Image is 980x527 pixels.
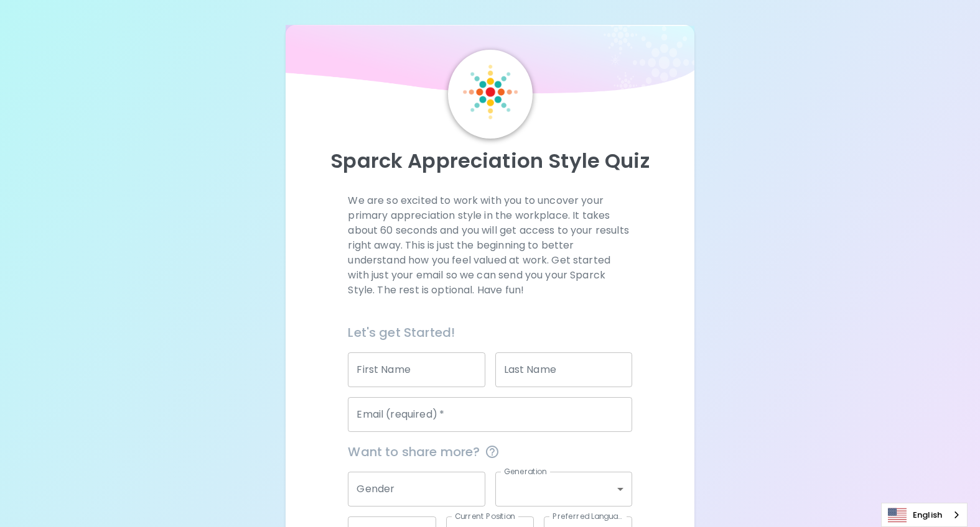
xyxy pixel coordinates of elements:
[455,511,515,521] label: Current Position
[504,466,547,477] label: Generation
[348,323,632,342] h6: Let's get Started!
[881,503,968,527] aside: Language selected: English
[348,193,632,298] p: We are so excited to work with you to uncover your primary appreciation style in the workplace. I...
[286,25,694,99] img: wave
[882,503,967,526] a: English
[348,442,632,462] span: Want to share more?
[301,149,679,173] p: Sparck Appreciation Style Quiz
[463,65,518,119] img: Sparck Logo
[553,511,625,521] label: Preferred Language
[485,444,500,459] svg: This information is completely confidential and only used for aggregated appreciation studies at ...
[881,503,968,527] div: Language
